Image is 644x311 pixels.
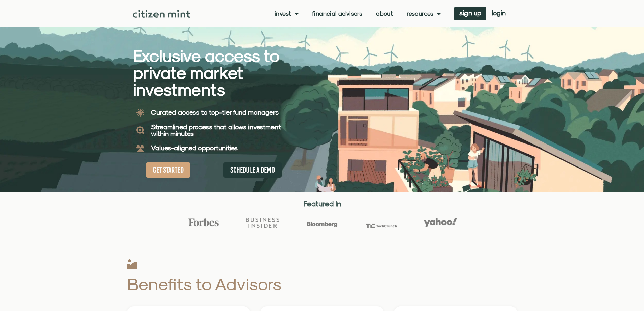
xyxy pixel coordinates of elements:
[133,10,191,18] img: Citizen Mint
[127,275,382,293] h2: Benefits to Advisors
[303,199,341,208] strong: Featured In
[146,162,190,178] a: GET STARTED
[459,10,481,15] span: sign up
[151,123,281,137] b: Streamlined process that allows investment within minutes
[187,218,220,227] img: Forbes Logo
[223,162,282,178] a: SCHEDULE A DEMO
[151,144,238,152] b: Values-aligned opportunities
[275,10,441,17] nav: Menu
[153,166,184,174] span: GET STARTED
[230,166,275,174] span: SCHEDULE A DEMO
[312,10,362,17] a: Financial Advisors
[151,108,279,116] b: Curated access to top-tier fund managers
[492,10,506,15] span: login
[133,47,299,98] h2: Exclusive access to private market investments
[486,7,511,20] a: login
[275,10,299,17] a: Invest
[407,10,441,17] a: Resources
[376,10,393,17] a: About
[454,7,486,20] a: sign up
